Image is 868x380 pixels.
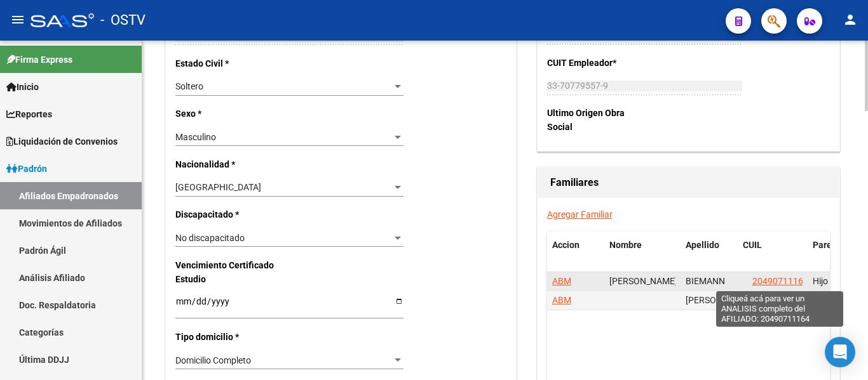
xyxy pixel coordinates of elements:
[681,232,738,259] datatable-header-cell: Apellido
[547,232,604,259] datatable-header-cell: Accion
[843,12,858,27] mat-icon: person
[175,157,275,171] p: Nacionalidad *
[813,276,868,286] span: Hijo < 21 años
[825,337,855,367] div: Open Intercom Messenger
[6,134,118,148] span: Liquidación de Convenios
[686,240,719,250] span: Apellido
[604,232,681,259] datatable-header-cell: Nombre
[547,56,643,70] p: CUIT Empleador
[550,173,827,193] h1: Familiares
[6,107,52,121] span: Reportes
[743,240,762,250] span: CUIL
[175,132,216,142] span: Masculino
[175,81,203,91] span: Soltero
[175,107,275,121] p: Sexo *
[686,295,824,305] span: BIEMANN MIA BERENICE
[547,209,613,219] a: Agregar Familiar
[752,295,808,305] span: 27521238580
[813,240,859,250] span: Parentesco
[175,182,261,192] span: [GEOGRAPHIC_DATA]
[175,330,275,344] p: Tipo domicilio *
[100,6,146,34] span: - OSTV
[752,276,808,286] span: 20490711164
[813,295,868,305] span: Hijo < 21 años
[175,207,275,221] p: Discapacitado *
[175,355,251,365] span: Domicilio Completo
[175,31,201,41] span: Titular
[175,56,275,70] p: Estado Civil *
[6,162,47,176] span: Padrón
[175,258,275,286] p: Vencimiento Certificado Estudio
[6,80,39,94] span: Inicio
[175,233,245,243] span: No discapacitado
[609,276,677,286] span: IVAN ISMAEL
[547,106,643,134] p: Ultimo Origen Obra Social
[552,240,580,250] span: Accion
[609,240,642,250] span: Nombre
[738,232,808,259] datatable-header-cell: CUIL
[552,276,571,286] span: ABM
[6,53,72,67] span: Firma Express
[552,295,571,305] span: ABM
[10,12,25,27] mat-icon: menu
[686,276,725,286] span: BIEMANN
